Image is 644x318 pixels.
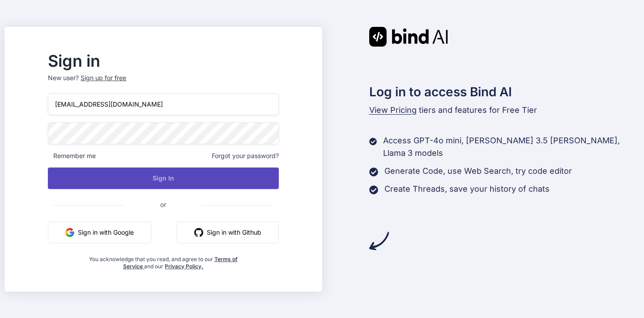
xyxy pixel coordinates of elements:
img: Bind AI logo [369,27,448,47]
p: New user? [48,73,278,93]
span: Forgot your password? [212,151,279,160]
button: Sign In [48,168,278,189]
p: tiers and features for Free Tier [369,104,640,116]
span: or [124,193,202,215]
img: arrow [369,231,389,251]
img: google [65,228,74,237]
span: Remember me [48,151,96,160]
a: Privacy Policy. [165,263,203,270]
p: Generate Code, use Web Search, try code editor [384,165,572,177]
div: Sign up for free [81,73,126,82]
input: Login or Email [48,93,278,115]
h2: Log in to access Bind AI [369,82,640,101]
h2: Sign in [48,54,278,68]
p: Access GPT-4o mini, [PERSON_NAME] 3.5 [PERSON_NAME], Llama 3 models [383,134,640,159]
button: Sign in with Github [177,222,279,243]
p: Create Threads, save your history of chats [384,183,550,195]
a: Terms of Service [123,256,238,270]
button: Sign in with Google [48,222,151,243]
img: github [194,228,203,237]
span: View Pricing [369,105,417,115]
div: You acknowledge that you read, and agree to our and our [86,250,240,270]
